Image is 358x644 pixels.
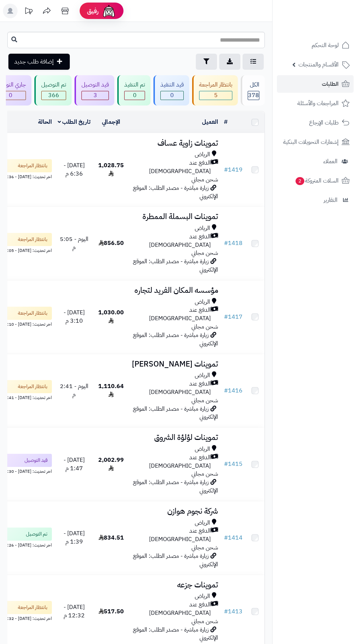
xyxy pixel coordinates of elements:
span: الرياض [195,371,210,380]
span: الرياض [195,298,210,306]
span: الدفع عند [DEMOGRAPHIC_DATA] [132,601,211,617]
h3: تموينات البسملة الممطرة [132,212,218,221]
span: # [224,165,228,174]
span: التقارير [324,195,338,205]
a: #1417 [224,313,243,321]
span: الأقسام والمنتجات [298,60,339,70]
h3: تموينات لؤلؤة الشروق [132,433,218,442]
a: قيد التوصيل 3 [73,75,116,106]
span: # [224,607,228,616]
a: تحديثات المنصة [19,4,38,20]
a: #1418 [224,239,243,248]
span: شحن مجاني [191,617,218,626]
span: شحن مجاني [191,322,218,331]
span: الرياض [195,592,210,601]
h3: شركة نجوم هوازن [132,507,218,515]
a: #1414 [224,533,243,542]
span: زيارة مباشرة - مصدر الطلب: الموقع الإلكتروني [133,625,218,643]
span: زيارة مباشرة - مصدر الطلب: الموقع الإلكتروني [133,405,218,422]
span: 834.51 [99,533,124,542]
span: 378 [248,91,259,100]
span: 856.50 [99,239,124,248]
span: طلبات الإرجاع [309,118,339,128]
a: العميل [202,118,218,126]
a: الكل378 [239,75,266,106]
div: بانتظار المراجعة [199,81,232,89]
a: بانتظار المراجعة 5 [191,75,239,106]
span: السلات المتروكة [295,176,339,186]
span: المراجعات والأسئلة [297,98,339,108]
span: بانتظار المراجعة [18,383,47,390]
span: تم التوصيل [26,530,47,538]
span: # [224,533,228,542]
span: زيارة مباشرة - مصدر الطلب: الموقع الإلكتروني [133,257,218,274]
span: الرياض [195,150,210,159]
span: اليوم - 5:05 م [60,235,88,252]
span: [DATE] - 3:10 م [64,308,85,325]
a: التقارير [277,191,354,209]
img: ai-face.png [102,4,116,18]
span: العملاء [323,156,338,166]
span: [DATE] - 1:47 م [64,456,85,473]
a: الحالة [38,118,52,126]
span: 0 [161,91,183,100]
span: بانتظار المراجعة [18,236,47,243]
h3: مؤسسه المكان الفريد لتجاره [132,286,218,295]
a: طلبات الإرجاع [277,114,354,131]
span: زيارة مباشرة - مصدر الطلب: الموقع الإلكتروني [133,552,218,569]
a: تم التنفيذ 0 [116,75,152,106]
a: تم التوصيل 366 [33,75,73,106]
a: #1413 [224,607,243,616]
a: العملاء [277,153,354,170]
span: الدفع عند [DEMOGRAPHIC_DATA] [132,453,211,470]
span: رفيق [87,7,99,15]
span: بانتظار المراجعة [18,604,47,611]
a: قيد التنفيذ 0 [152,75,191,106]
div: قيد التنفيذ [160,81,184,89]
div: تم التنفيذ [124,81,145,89]
span: 3 [82,91,108,100]
span: بانتظار المراجعة [18,310,47,317]
span: شحن مجاني [191,249,218,257]
div: تم التوصيل [41,81,66,89]
h3: تموينات زاوية عساف [132,139,218,147]
span: زيارة مباشرة - مصدر الطلب: الموقع الإلكتروني [133,331,218,348]
span: # [224,313,228,321]
span: لوحة التحكم [312,40,339,50]
a: تاريخ الطلب [58,118,91,126]
a: الطلبات [277,75,354,93]
div: قيد التوصيل [81,81,109,89]
span: الدفع عند [DEMOGRAPHIC_DATA] [132,233,211,249]
a: المراجعات والأسئلة [277,95,354,112]
span: الرياض [195,224,210,233]
span: 5 [199,91,232,100]
span: إضافة طلب جديد [14,57,54,66]
span: الدفع عند [DEMOGRAPHIC_DATA] [132,159,211,176]
a: لوحة التحكم [277,37,354,54]
span: 1,110.64 [98,382,124,399]
span: الرياض [195,445,210,453]
span: 2 [296,177,304,185]
a: إشعارات التحويلات البنكية [277,133,354,151]
span: الطلبات [322,79,339,89]
a: الإجمالي [102,118,120,126]
h3: تموينات جزعه [132,581,218,589]
div: الكل [248,81,259,89]
span: بانتظار المراجعة [18,162,47,169]
span: 366 [42,91,66,100]
span: 0 [125,91,145,100]
span: زيارة مباشرة - مصدر الطلب: الموقع الإلكتروني [133,184,218,201]
a: #1419 [224,165,243,174]
span: [DATE] - 6:36 م [64,161,85,178]
span: 2,002.99 [98,456,124,473]
span: 1,030.00 [98,308,124,325]
span: الدفع عند [DEMOGRAPHIC_DATA] [132,306,211,323]
span: شحن مجاني [191,175,218,184]
span: 517.50 [99,607,124,616]
a: السلات المتروكة2 [277,172,354,189]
